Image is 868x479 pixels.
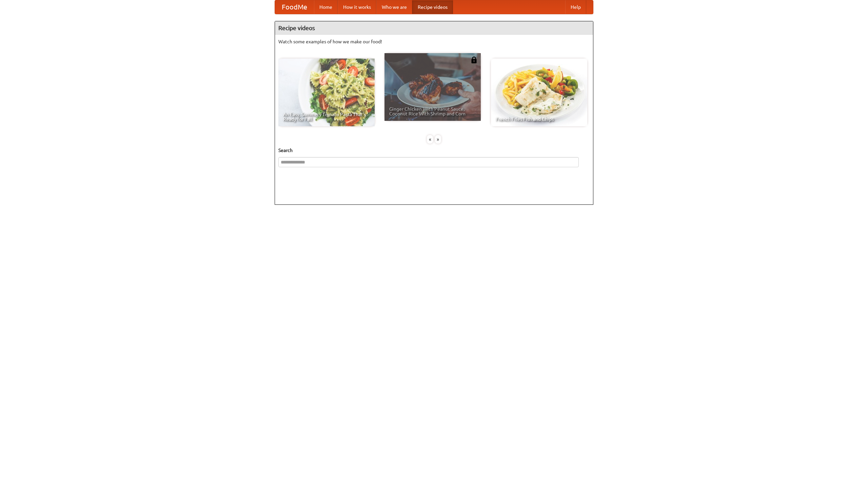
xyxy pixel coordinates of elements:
[565,0,586,14] a: Help
[435,135,441,144] div: »
[278,147,590,154] h5: Search
[412,0,453,14] a: Recipe videos
[471,57,477,63] img: 483408.png
[314,0,338,14] a: Home
[491,59,587,126] a: French Fries Fish and Chips
[496,117,583,122] span: French Fries Fish and Chips
[278,38,590,45] p: Watch some examples of how we make our food!
[283,112,370,122] span: An Easy, Summery Tomato Pasta That's Ready for Fall
[338,0,376,14] a: How it works
[278,59,375,126] a: An Easy, Summery Tomato Pasta That's Ready for Fall
[376,0,412,14] a: Who we are
[275,21,593,35] h4: Recipe videos
[427,135,433,144] div: «
[275,0,314,14] a: FoodMe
